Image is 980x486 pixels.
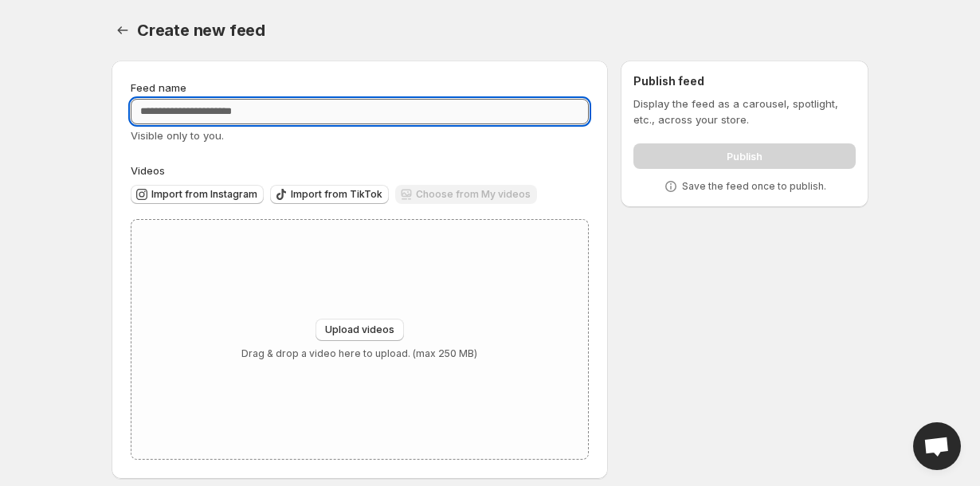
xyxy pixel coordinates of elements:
[131,81,186,94] span: Feed name
[316,319,404,341] button: Upload videos
[137,21,265,40] span: Create new feed
[633,73,856,89] h2: Publish feed
[131,129,224,142] span: Visible only to you.
[913,422,961,470] div: Open chat
[270,185,389,204] button: Import from TikTok
[112,19,134,41] button: Settings
[633,96,856,127] p: Display the feed as a carousel, spotlight, etc., across your store.
[131,185,264,204] button: Import from Instagram
[151,188,257,201] span: Import from Instagram
[291,188,382,201] span: Import from TikTok
[682,180,826,193] p: Save the feed once to publish.
[241,347,477,360] p: Drag & drop a video here to upload. (max 250 MB)
[325,323,394,336] span: Upload videos
[131,164,165,177] span: Videos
